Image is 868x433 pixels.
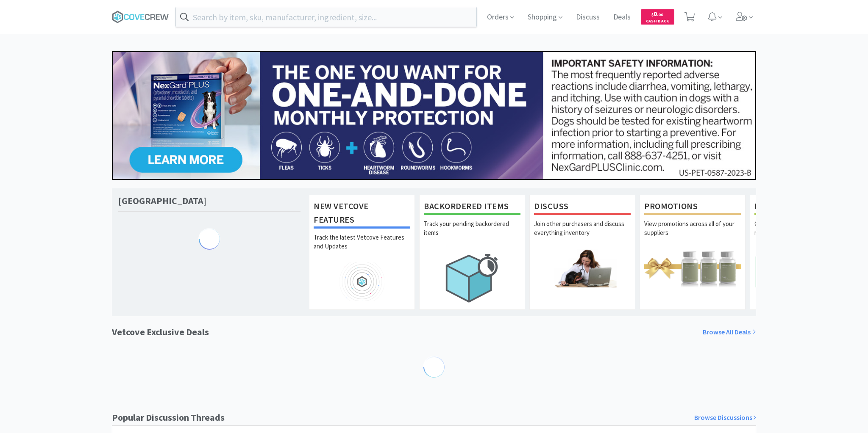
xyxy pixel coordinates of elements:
a: Backordered ItemsTrack your pending backordered items [419,195,525,310]
img: hero_feature_roadmap.png [314,262,410,301]
img: 24562ba5414042f391a945fa418716b7_350.jpg [112,51,756,180]
img: hero_lists.png [754,249,851,287]
a: Discuss [573,14,603,21]
a: Browse All Deals [703,327,756,338]
h1: Lists [754,199,851,215]
p: Track your pending backordered items [424,219,520,249]
a: New Vetcove FeaturesTrack the latest Vetcove Features and Updates [309,195,415,310]
a: Browse Discussions [694,412,756,423]
h1: Promotions [644,199,741,215]
h1: Backordered Items [424,199,520,215]
a: Deals [610,14,634,21]
h1: Discuss [534,199,631,215]
span: . 00 [657,12,663,17]
h1: Popular Discussion Threads [112,410,225,425]
span: 0 [651,10,663,18]
span: Cash Back [646,19,669,25]
img: hero_discuss.png [534,249,631,287]
p: View promotions across all of your suppliers [644,219,741,249]
a: PromotionsView promotions across all of your suppliers [640,195,746,310]
span: $ [651,12,654,17]
p: Quickly compare prices across your most commonly ordered items [754,219,851,249]
input: Search by item, sku, manufacturer, ingredient, size... [176,7,476,27]
p: Join other purchasers and discuss everything inventory [534,219,631,249]
h1: [GEOGRAPHIC_DATA] [118,195,206,207]
p: Track the latest Vetcove Features and Updates [314,233,410,262]
img: hero_backorders.png [424,249,520,307]
h1: Vetcove Exclusive Deals [112,325,209,339]
a: DiscussJoin other purchasers and discuss everything inventory [529,195,635,310]
img: hero_promotions.png [644,249,741,287]
a: $0.00Cash Back [641,6,674,28]
h1: New Vetcove Features [314,199,410,229]
a: ListsQuickly compare prices across your most commonly ordered items [750,195,856,310]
